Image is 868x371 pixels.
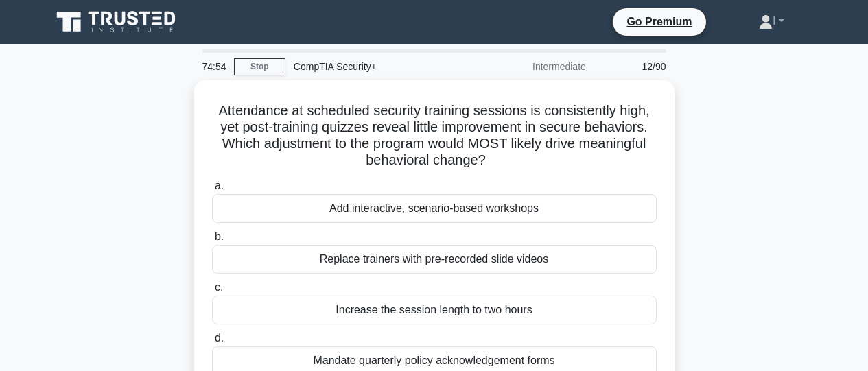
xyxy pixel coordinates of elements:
[215,332,224,344] span: d.
[212,245,657,274] div: Replace trainers with pre-recorded slide videos
[594,53,675,80] div: 12/90
[618,13,700,30] a: Go Premium
[194,53,234,80] div: 74:54
[215,180,224,191] span: a.
[212,194,657,223] div: Add interactive, scenario-based workshops
[726,8,817,35] a: I
[211,102,658,169] h5: Attendance at scheduled security training sessions is consistently high, yet post-training quizze...
[215,281,223,293] span: c.
[212,296,657,324] div: Increase the session length to two hours
[215,230,224,242] span: b.
[474,53,594,80] div: Intermediate
[234,58,285,75] a: Stop
[285,53,474,80] div: CompTIA Security+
